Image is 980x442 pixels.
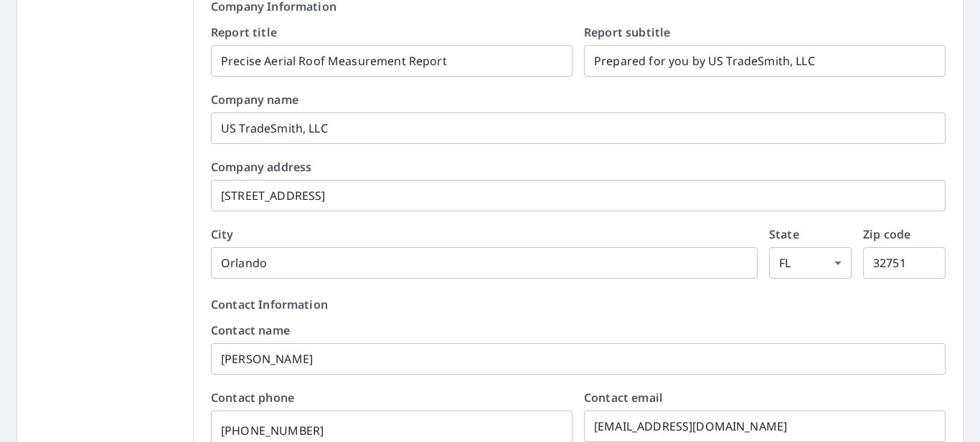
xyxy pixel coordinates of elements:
[211,325,946,336] label: Contact name
[211,94,946,105] label: Company name
[584,27,946,38] label: Report subtitle
[779,256,791,270] em: FL
[211,392,573,403] label: Contact phone
[211,161,946,173] label: Company address
[211,296,946,313] p: Contact Information
[211,27,573,38] label: Report title
[211,229,758,240] label: City
[863,229,946,240] label: Zip code
[584,392,946,403] label: Contact email
[769,229,852,240] label: State
[769,247,852,279] div: FL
